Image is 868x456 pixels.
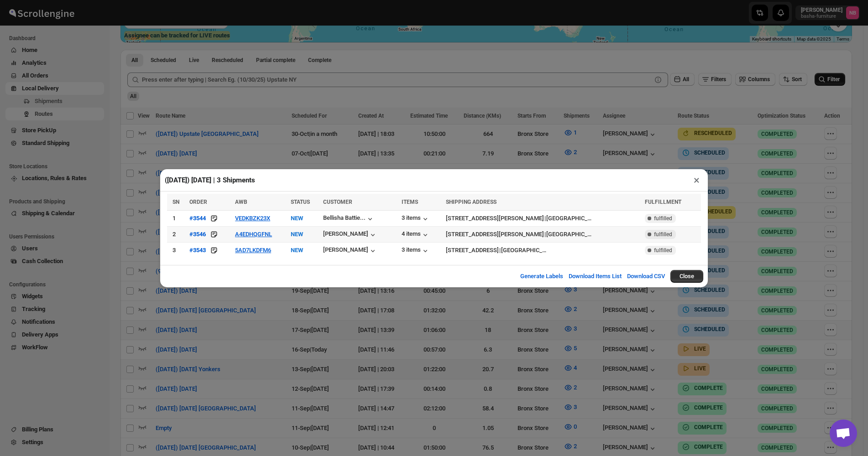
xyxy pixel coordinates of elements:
span: CUSTOMER [323,199,352,205]
span: STATUS [291,199,310,205]
div: #3544 [189,215,206,222]
span: NEW [291,231,303,238]
div: [STREET_ADDRESS][PERSON_NAME] [446,214,544,223]
button: VEDKBZK23X [235,215,270,222]
div: [STREET_ADDRESS][PERSON_NAME] [446,230,544,239]
h2: ([DATE]) [DATE] | 3 Shipments [165,176,255,185]
button: 5AD7LKDFM6 [235,247,271,254]
div: #3543 [189,247,206,254]
div: [STREET_ADDRESS] [446,246,499,255]
button: #3544 [189,214,206,223]
span: ITEMS [402,199,418,205]
span: NEW [291,247,303,254]
button: × [690,174,703,187]
span: fulfilled [654,247,672,254]
span: AWB [235,199,247,205]
button: A4EDHQGFNL [235,231,272,238]
button: Bellisha Battie... [323,214,375,223]
span: FULFILLMENT [645,199,681,205]
button: Generate Labels [515,267,569,285]
button: Download CSV [622,267,670,285]
button: 3 items [402,246,430,255]
div: | [446,230,639,239]
div: [GEOGRAPHIC_DATA] [546,230,592,239]
div: #3546 [189,231,206,238]
button: Close [670,270,703,283]
div: | [446,246,639,255]
td: 1 [167,210,187,226]
button: 3 items [402,214,430,223]
div: [GEOGRAPHIC_DATA][PERSON_NAME] [501,246,547,255]
span: ORDER [189,199,207,205]
span: SN [173,199,179,205]
button: [PERSON_NAME] [323,230,377,239]
td: 2 [167,226,187,242]
span: fulfilled [654,215,672,222]
button: Download Items List [563,267,627,285]
div: [GEOGRAPHIC_DATA] [546,214,592,223]
span: fulfilled [654,231,672,238]
div: | [446,214,639,223]
td: 3 [167,242,187,258]
button: [PERSON_NAME] [323,246,377,255]
span: SHIPPING ADDRESS [446,199,497,205]
button: #3543 [189,246,206,255]
div: Bellisha Battie... [323,214,366,221]
div: Open chat [830,420,857,447]
button: 4 items [402,230,430,239]
span: NEW [291,215,303,222]
button: #3546 [189,230,206,239]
